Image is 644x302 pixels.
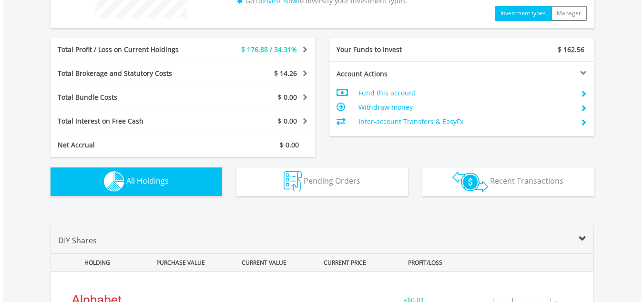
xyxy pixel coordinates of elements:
span: $ 0.00 [278,93,297,102]
span: All Holdings [126,176,169,186]
img: transactions-zar-wht.png [452,171,488,192]
button: Manager [551,6,587,21]
span: Pending Orders [304,176,360,186]
div: PURCHASE VALUE [140,254,222,271]
span: Recent Transactions [490,176,563,186]
button: All Holdings [51,167,222,196]
div: Total Bundle Costs [51,93,205,102]
div: HOLDING [51,254,138,271]
img: pending_instructions-wht.png [284,171,302,192]
div: CURRENT PRICE [307,254,382,271]
button: Pending Orders [236,167,408,196]
td: Withdraw money [358,100,572,115]
div: Total Brokerage and Statutory Costs [51,69,205,78]
span: DIY Shares [58,235,97,246]
span: $ 14.26 [274,69,297,78]
div: Net Accrual [51,140,205,150]
button: Recent Transactions [422,167,594,196]
span: $ 0.00 [278,116,297,125]
img: holdings-wht.png [104,171,124,192]
div: PROFIT/LOSS [385,254,466,271]
span: $ 176.88 / 34.31% [241,45,297,54]
div: Account Actions [329,69,462,79]
span: $ 0.00 [280,140,299,149]
div: Your Funds to Invest [329,45,462,54]
div: Total Interest on Free Cash [51,116,205,126]
div: Total Profit / Loss on Current Holdings [51,45,205,54]
td: Fund this account [358,86,572,100]
span: $ 162.56 [558,45,584,54]
button: Investment types [495,6,552,21]
td: Inter-account Transfers & EasyFx [358,115,572,129]
div: CURRENT VALUE [224,254,305,271]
